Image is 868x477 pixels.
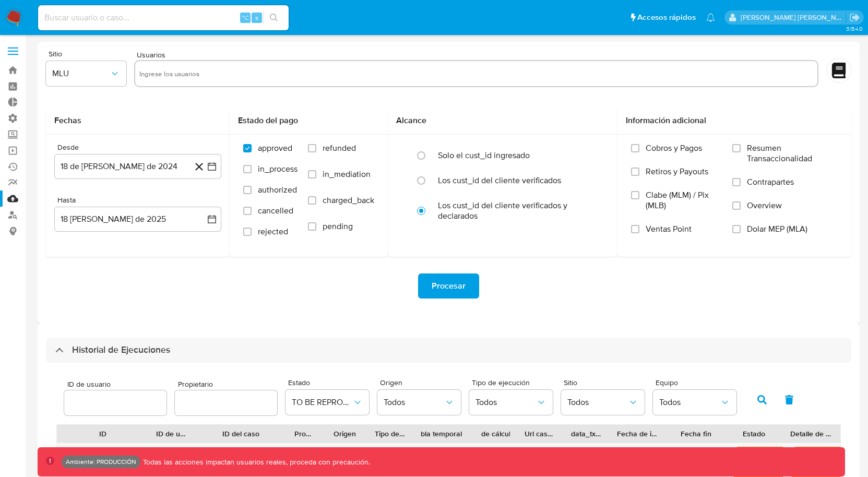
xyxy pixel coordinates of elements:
a: Salir [849,12,860,23]
a: Notificaciones [706,13,715,22]
button: search-icon [263,10,284,25]
p: Todas las acciones impactan usuarios reales, proceda con precaución. [140,457,370,467]
p: Ambiente: PRODUCCIÓN [66,460,136,464]
span: s [255,13,258,22]
p: christian.palomeque@mercadolibre.com.co [741,13,846,22]
input: Buscar usuario o caso... [38,11,289,25]
span: Accesos rápidos [637,12,696,23]
span: ⌥ [241,13,249,22]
